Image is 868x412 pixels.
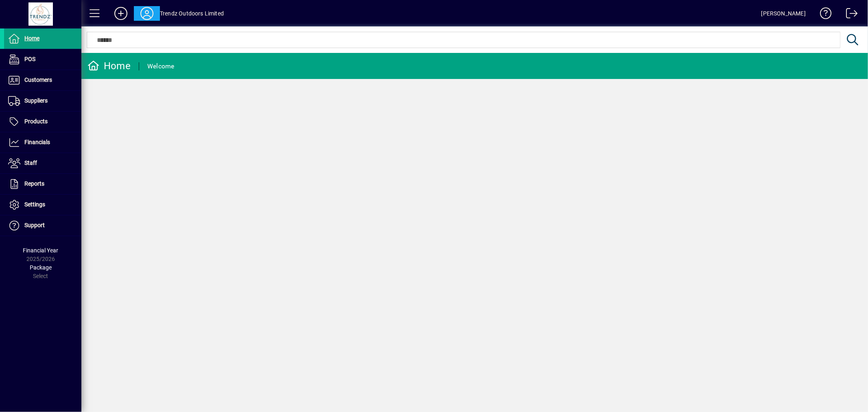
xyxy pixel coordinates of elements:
[24,160,37,166] span: Staff
[30,264,52,271] span: Package
[24,222,45,228] span: Support
[134,6,160,21] button: Profile
[24,180,44,187] span: Reports
[4,132,81,153] a: Financials
[840,2,858,28] a: Logout
[24,56,35,62] span: POS
[4,91,81,111] a: Suppliers
[24,118,48,125] span: Products
[4,49,81,70] a: POS
[87,59,131,72] div: Home
[24,201,45,208] span: Settings
[4,195,81,215] a: Settings
[4,112,81,132] a: Products
[4,215,81,236] a: Support
[814,2,832,28] a: Knowledge Base
[23,247,59,254] span: Financial Year
[108,6,134,21] button: Add
[761,7,806,20] div: [PERSON_NAME]
[24,77,52,83] span: Customers
[24,139,50,145] span: Financials
[160,7,224,20] div: Trendz Outdoors Limited
[4,70,81,90] a: Customers
[4,174,81,194] a: Reports
[4,153,81,173] a: Staff
[24,35,39,42] span: Home
[24,97,48,104] span: Suppliers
